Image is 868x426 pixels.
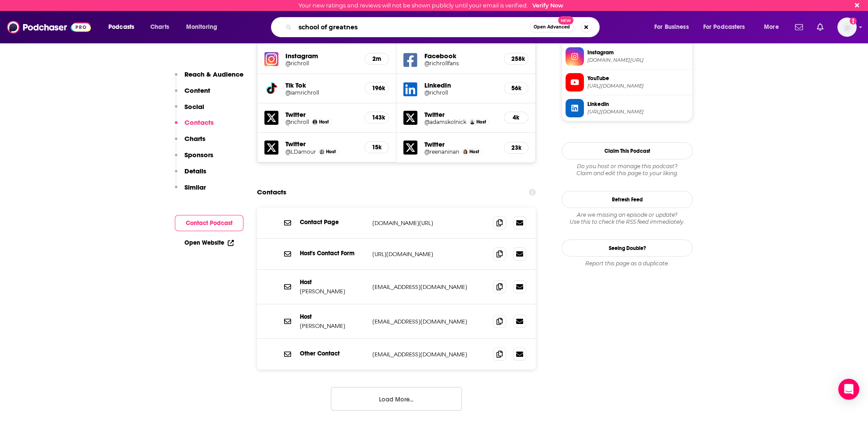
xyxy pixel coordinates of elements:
span: Charts [150,21,169,33]
div: Search podcasts, credits, & more... [279,17,608,37]
span: YouTube [587,74,689,82]
h5: Twitter [424,110,497,119]
p: Details [184,167,206,175]
img: User Profile [837,18,857,37]
span: For Business [654,21,689,33]
p: Other Contact [300,350,365,357]
a: Seeing Double? [562,239,693,257]
h5: 56k [511,84,521,92]
a: @richroll [285,119,309,125]
p: [URL][DOMAIN_NAME] [372,250,486,258]
a: @LDamour [285,148,316,155]
img: Rich Roll [312,120,317,124]
span: instagram.com/richroll [587,57,689,63]
p: Host [300,313,365,320]
span: Do you host or manage this podcast? [562,163,693,170]
span: Logged in as BretAita [837,18,857,37]
div: Are we missing an episode or update? Use this to check the RSS feed immediately. [562,211,693,225]
h5: Facebook [424,52,497,60]
button: Sponsors [175,151,213,167]
span: Host [319,119,329,125]
p: [EMAIL_ADDRESS][DOMAIN_NAME] [372,283,486,291]
a: Show notifications dropdown [813,20,827,35]
button: open menu [648,20,700,34]
a: @richroll [285,60,358,67]
span: Monitoring [186,21,217,33]
button: Similar [175,183,206,199]
h5: Twitter [285,110,358,119]
a: @adamskolnick [424,119,466,125]
h5: @iamrichroll [285,89,358,96]
p: [PERSON_NAME] [300,322,365,330]
img: iconImage [264,52,278,66]
a: Linkedin[URL][DOMAIN_NAME] [566,99,689,117]
span: Linkedin [587,100,689,108]
input: Search podcasts, credits, & more... [295,20,530,34]
img: Dr. Lisa Damour [319,149,324,154]
span: Open Advanced [534,25,570,29]
span: https://www.youtube.com/@richroll [587,83,689,89]
svg: Email not verified [850,18,857,25]
h5: Tik Tok [285,81,358,89]
span: New [558,16,574,25]
img: Adam Skolnick [470,120,475,124]
h5: Twitter [285,140,358,148]
a: Show notifications dropdown [792,20,806,35]
span: Host [326,149,336,155]
h5: 258k [511,55,521,63]
h5: 15k [372,144,382,151]
button: Contacts [175,118,214,134]
button: Open AdvancedNew [530,22,574,32]
p: Reach & Audience [184,70,243,78]
button: Contact Podcast [175,215,243,231]
h5: 2m [372,55,382,63]
span: Host [476,119,486,125]
p: Contact Page [300,218,365,226]
button: Reach & Audience [175,70,243,86]
h5: LinkedIn [424,81,497,89]
p: Contacts [184,118,214,127]
button: Details [175,167,206,183]
div: Report this page as a duplicate. [562,260,693,267]
span: Podcasts [108,21,134,33]
p: Charts [184,134,205,143]
button: Claim This Podcast [562,142,693,159]
h2: Contacts [257,184,286,201]
h5: Twitter [424,140,497,148]
p: [EMAIL_ADDRESS][DOMAIN_NAME] [372,318,486,325]
h5: 196k [372,84,382,92]
button: Content [175,86,210,102]
p: Host's Contact Form [300,250,365,257]
p: [EMAIL_ADDRESS][DOMAIN_NAME] [372,351,486,358]
p: Social [184,102,204,111]
span: For Podcasters [703,21,745,33]
span: Instagram [587,49,689,56]
button: open menu [102,20,146,34]
button: open menu [758,20,790,34]
button: Refresh Feed [562,191,693,208]
img: Podchaser - Follow, Share and Rate Podcasts [7,19,91,35]
a: @richrollfans [424,60,497,67]
div: Open Intercom Messenger [838,379,859,400]
a: @richroll [424,89,497,96]
a: Charts [145,20,174,34]
span: https://www.linkedin.com/in/richroll [587,109,689,115]
button: Charts [175,134,205,151]
button: Show profile menu [837,18,857,37]
a: Instagram[DOMAIN_NAME][URL] [566,47,689,66]
img: Reena Ninan [463,149,468,154]
a: YouTube[URL][DOMAIN_NAME] [566,73,689,92]
div: Claim and edit this page to your liking. [562,163,693,177]
button: open menu [698,20,758,34]
a: @reenaninan [424,148,459,155]
div: Your new ratings and reviews will not be shown publicly until your email is verified. [299,2,563,9]
a: Verify Now [532,2,563,9]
